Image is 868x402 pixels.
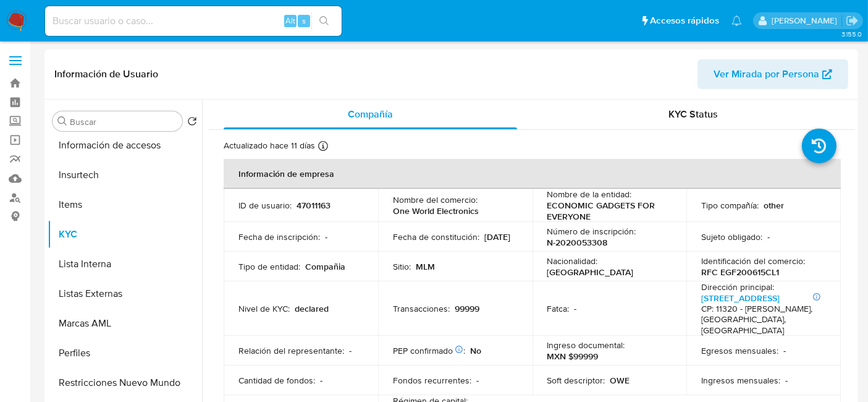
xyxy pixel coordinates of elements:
[470,345,481,356] p: No
[701,267,779,278] p: RFC EGF200615CL1
[547,189,632,200] p: Nombre de la entidad :
[48,249,202,279] button: Lista Interna
[325,231,327,242] p: -
[393,261,411,272] p: Sitio :
[224,140,315,152] p: Actualizado hace 11 días
[393,231,479,242] p: Fecha de constitución :
[238,200,292,211] p: ID de usuario :
[575,303,577,314] p: -
[783,345,786,356] p: -
[476,375,479,386] p: -
[238,261,300,272] p: Tipo de entidad :
[416,261,435,272] p: MLM
[701,255,805,267] p: Identificación del comercio :
[714,59,819,89] span: Ver Mirada por Persona
[731,15,742,26] a: Notificaciones
[547,303,570,314] p: Fatca :
[764,200,784,211] p: other
[320,375,322,386] p: -
[349,345,352,356] p: -
[610,375,630,386] p: OWE
[305,261,345,272] p: Compañia
[45,13,342,29] input: Buscar usuario o caso...
[48,160,202,190] button: Insurtech
[302,15,306,27] span: s
[48,130,202,160] button: Información de accesos
[772,15,841,27] p: irma.suarez@mercadolibre.com.mx
[669,107,718,121] span: KYC Status
[697,59,848,89] button: Ver Mirada por Persona
[547,226,636,237] p: Número de inscripción :
[767,231,770,242] p: -
[547,340,625,351] p: Ingreso documental :
[393,303,450,314] p: Transacciones :
[785,375,788,386] p: -
[393,194,478,205] p: Nombre del comercio :
[238,345,344,356] p: Relación del representante :
[238,375,315,386] p: Cantidad de fondos :
[70,116,177,127] input: Buscar
[547,375,605,386] p: Soft descriptor :
[285,15,295,27] span: Alt
[701,304,821,336] h4: CP: 11320 - [PERSON_NAME], [GEOGRAPHIC_DATA], [GEOGRAPHIC_DATA]
[650,14,719,27] span: Accesos rápidos
[701,375,780,386] p: Ingresos mensuales :
[311,12,337,30] button: search-icon
[846,14,859,27] a: Salir
[238,231,320,242] p: Fecha de inscripción :
[54,68,158,80] h1: Información de Usuario
[57,116,67,126] button: Buscar
[455,303,479,314] p: 99999
[48,279,202,309] button: Listas Externas
[393,205,479,216] p: One World Electronics
[187,116,197,130] button: Volver al orden por defecto
[547,255,598,267] p: Nacionalidad :
[547,267,634,278] p: [GEOGRAPHIC_DATA]
[48,338,202,368] button: Perfiles
[547,237,608,248] p: N-2020053308
[701,200,759,211] p: Tipo compañía :
[295,303,329,314] p: declared
[348,107,393,121] span: Compañía
[484,231,510,242] p: [DATE]
[701,292,780,304] a: [STREET_ADDRESS]
[547,351,599,362] p: MXN $99999
[393,375,471,386] p: Fondos recurrentes :
[297,200,331,211] p: 47011163
[701,231,762,242] p: Sujeto obligado :
[393,345,465,356] p: PEP confirmado :
[48,309,202,338] button: Marcas AML
[547,200,667,222] p: ECONOMIC GADGETS FOR EVERYONE
[701,281,774,293] p: Dirección principal :
[224,159,841,189] th: Información de empresa
[701,345,778,356] p: Egresos mensuales :
[48,190,202,220] button: Items
[48,368,202,398] button: Restricciones Nuevo Mundo
[238,303,290,314] p: Nivel de KYC :
[48,220,202,249] button: KYC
